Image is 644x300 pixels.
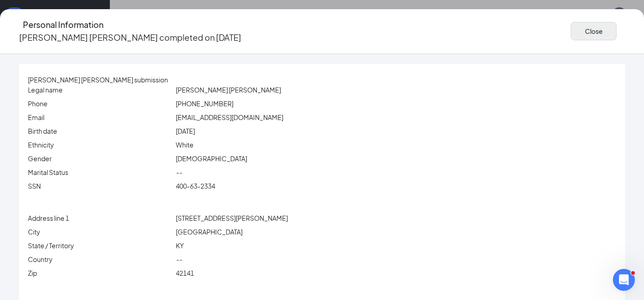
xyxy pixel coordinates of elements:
p: Email [28,112,172,122]
p: Legal name [28,85,172,95]
p: State / Territory [28,240,172,251]
span: -- [176,255,182,263]
span: [GEOGRAPHIC_DATA] [176,228,243,236]
span: [DEMOGRAPHIC_DATA] [176,154,247,163]
p: Country [28,254,172,264]
p: Birth date [28,126,172,136]
p: Zip [28,268,172,278]
button: Close [571,22,617,40]
p: [PERSON_NAME] [PERSON_NAME] completed on [DATE] [19,31,241,44]
p: Marital Status [28,167,172,177]
p: City [28,227,172,237]
span: [DATE] [176,127,195,135]
p: Phone [28,98,172,109]
p: Address line 1 [28,213,172,223]
span: White [176,141,194,149]
span: 42141 [176,269,194,277]
span: [PHONE_NUMBER] [176,99,233,108]
span: [PERSON_NAME] [PERSON_NAME] submission [28,76,168,84]
iframe: Intercom live chat [613,269,635,291]
span: [EMAIL_ADDRESS][DOMAIN_NAME] [176,113,283,121]
span: [STREET_ADDRESS][PERSON_NAME] [176,214,288,222]
span: 400-63-2334 [176,182,215,190]
p: Ethnicity [28,140,172,150]
p: SSN [28,181,172,191]
span: -- [176,168,182,176]
span: [PERSON_NAME] [PERSON_NAME] [176,86,281,94]
p: Gender [28,153,172,164]
span: KY [176,241,184,250]
h4: Personal Information [23,18,103,31]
